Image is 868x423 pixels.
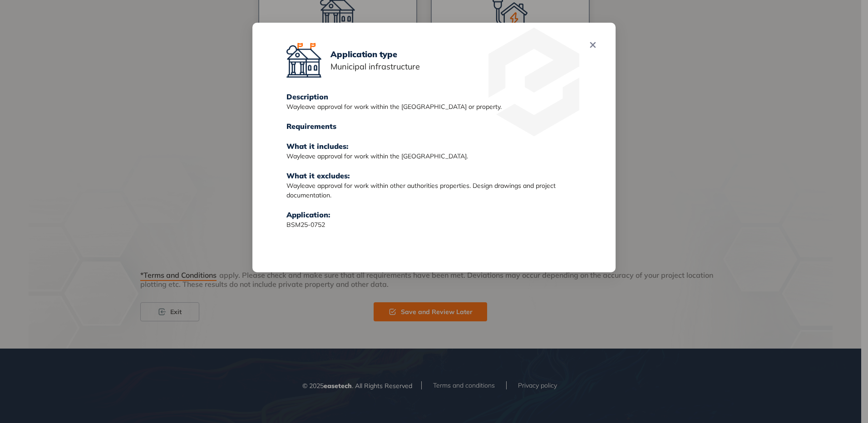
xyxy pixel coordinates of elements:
[286,181,582,200] div: Wayleave approval for work within other authorities properties. Design drawings and project docum...
[286,92,328,101] span: Description
[286,210,330,219] span: Application:
[330,60,420,73] span: Municipal infrastructure
[286,171,350,180] span: What it excludes:
[583,35,601,53] button: Close
[286,142,348,151] span: What it includes:
[286,102,582,112] div: Wayleave approval for work within the [GEOGRAPHIC_DATA] or property.
[286,220,582,230] div: BSM25-0752
[286,122,336,131] span: Requirements
[330,48,420,60] span: Application type
[286,152,582,161] div: Wayleave approval for work within the [GEOGRAPHIC_DATA].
